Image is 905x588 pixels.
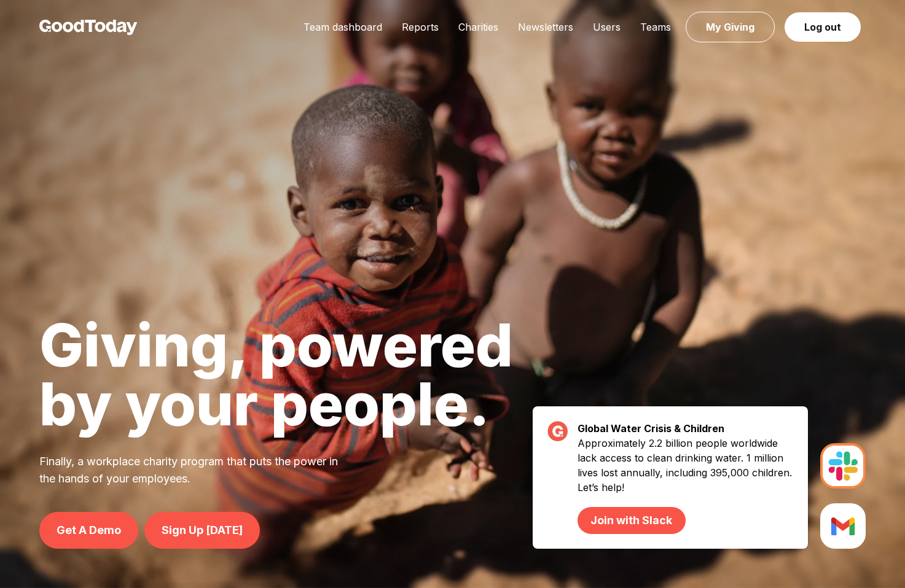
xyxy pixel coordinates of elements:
[820,503,866,549] img: Slack
[785,12,861,42] a: Log out
[630,21,681,33] a: Teams
[392,21,449,33] a: Reports
[583,21,630,33] a: Users
[39,315,513,433] h1: Giving, powered by your people.
[449,21,508,33] a: Charities
[144,512,260,549] a: Sign Up [DATE]
[508,21,583,33] a: Newsletters
[578,507,685,534] a: Join with Slack
[578,436,793,534] p: Approximately 2.2 billion people worldwide lack access to clean drinking water. 1 million lives l...
[294,21,392,33] a: Team dashboard
[39,512,138,549] a: Get A Demo
[820,443,866,489] img: Slack
[578,422,724,435] strong: Global Water Crisis & Children
[39,20,138,35] img: GoodToday
[39,453,354,487] p: Finally, a workplace charity program that puts the power in the hands of your employees.
[686,12,775,42] a: My Giving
